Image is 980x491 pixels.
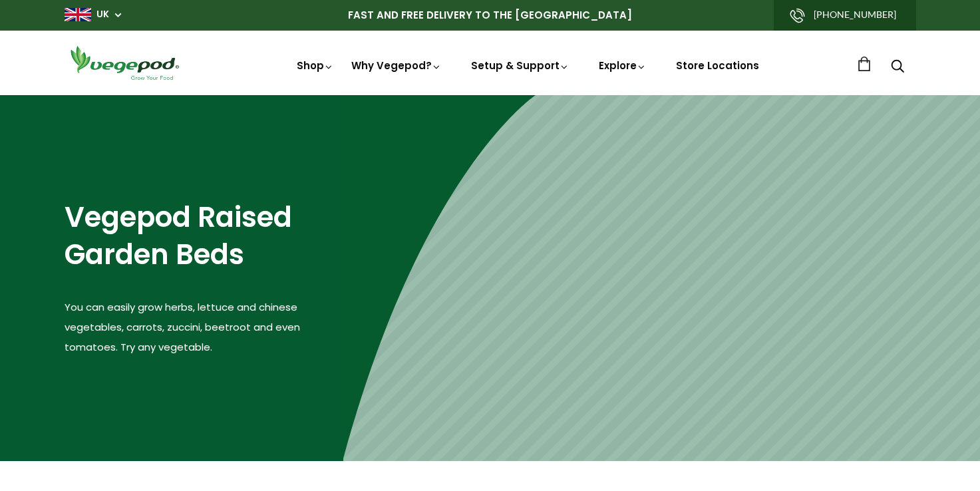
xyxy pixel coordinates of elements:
[471,59,570,73] a: Setup & Support
[96,8,109,21] a: UK
[65,199,343,274] h2: Vegepod Raised Garden Beds
[676,59,759,73] a: Store Locations
[599,59,647,73] a: Explore
[65,297,343,357] p: You can easily grow herbs, lettuce and chinese vegetables, carrots, zuccini, beetroot and even to...
[351,59,442,73] a: Why Vegepod?
[65,44,184,82] img: Vegepod
[297,59,334,73] a: Shop
[891,61,904,75] a: Search
[65,8,91,21] img: gb_large.png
